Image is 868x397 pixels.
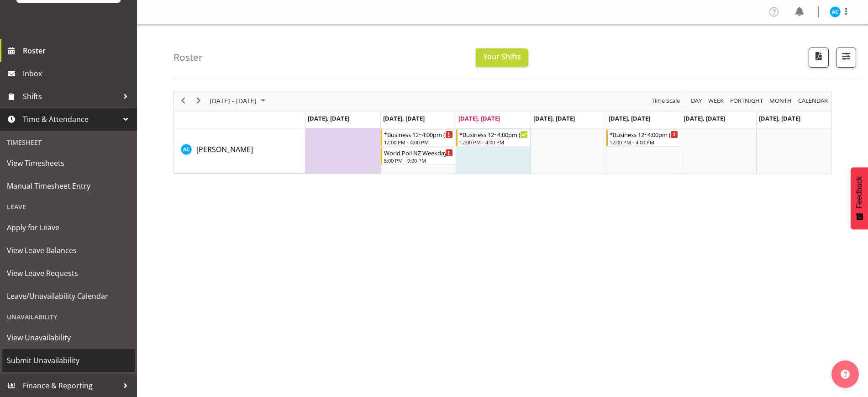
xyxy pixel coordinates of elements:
div: 5:00 PM - 9:00 PM [384,157,452,164]
button: Your Shifts [476,48,528,67]
button: Time Scale [650,95,682,106]
a: Manual Timesheet Entry [2,175,135,197]
img: abbey-craib10174.jpg [830,6,841,17]
span: Apply for Leave [7,221,130,234]
div: September 22 - 28, 2025 [206,91,271,111]
td: Abbey Craib resource [174,128,305,174]
span: [DATE], [DATE] [609,114,650,122]
a: View Leave Requests [2,262,135,285]
span: [DATE], [DATE] [533,114,575,122]
button: Filter Shifts [836,48,856,68]
a: View Leave Balances [2,239,135,262]
div: previous period [175,91,191,111]
button: Previous [177,95,189,106]
span: View Unavailability [7,331,130,344]
span: calendar [797,95,829,106]
div: *Business 12~4:00pm (mixed shift start times) [610,130,678,139]
span: [DATE], [DATE] [308,114,349,122]
div: *Business 12~4:00pm (mixed shift start times) [459,130,528,139]
span: Roster [23,44,132,58]
span: [DATE] - [DATE] [209,95,258,106]
div: Unavailability [2,307,135,326]
img: help-xxl-2.png [841,370,850,379]
h4: Roster [174,52,203,63]
div: World Poll NZ Weekdays [384,148,452,157]
button: Fortnight [729,95,765,106]
span: Inbox [23,67,132,80]
span: Manual Timesheet Entry [7,179,130,193]
div: Timeline Week of September 24, 2025 [174,91,831,174]
span: [DATE], [DATE] [684,114,725,122]
div: Abbey Craib"s event - *Business 12~4:00pm (mixed shift start times) Begin From Wednesday, Septemb... [456,129,530,147]
div: Abbey Craib"s event - *Business 12~4:00pm (mixed shift start times) Begin From Friday, September ... [606,129,680,147]
a: [PERSON_NAME] [196,144,253,155]
span: Time Scale [651,95,681,106]
div: Timesheet [2,133,135,152]
a: View Timesheets [2,152,135,175]
div: Abbey Craib"s event - *Business 12~4:00pm (mixed shift start times) Begin From Tuesday, September... [381,129,455,147]
a: Submit Unavailability [2,349,135,372]
span: Finance & Reporting [23,379,119,392]
button: Timeline Week [707,95,726,106]
span: [DATE], [DATE] [458,114,500,122]
div: *Business 12~4:00pm (mixed shift start times) [384,130,452,139]
span: [DATE], [DATE] [759,114,800,122]
span: Submit Unavailability [7,354,130,367]
a: Apply for Leave [2,216,135,239]
span: Your Shifts [483,52,521,62]
div: Abbey Craib"s event - World Poll NZ Weekdays Begin From Tuesday, September 23, 2025 at 5:00:00 PM... [381,148,455,165]
div: 12:00 PM - 4:00 PM [610,138,678,146]
span: Day [690,95,703,106]
span: View Leave Balances [7,243,130,257]
div: 12:00 PM - 4:00 PM [384,138,452,146]
div: Leave [2,197,135,216]
button: September 2025 [208,95,269,106]
button: Timeline Month [768,95,794,106]
button: Download a PDF of the roster according to the set date range. [809,48,829,68]
table: Timeline Week of September 24, 2025 [305,128,831,174]
span: Shifts [23,90,119,103]
button: Month [797,95,830,106]
span: View Timesheets [7,156,130,170]
span: Fortnight [729,95,764,106]
button: Next [193,95,205,106]
button: Timeline Day [689,95,704,106]
span: View Leave Requests [7,266,130,280]
div: next period [191,91,206,111]
div: 12:00 PM - 4:00 PM [459,138,528,146]
a: View Unavailability [2,326,135,349]
span: Time & Attendance [23,112,119,126]
span: Feedback [855,176,863,208]
a: Leave/Unavailability Calendar [2,285,135,307]
span: [PERSON_NAME] [196,144,253,154]
span: Leave/Unavailability Calendar [7,289,130,303]
button: Feedback - Show survey [851,167,868,229]
span: Week [707,95,725,106]
span: Month [768,95,793,106]
span: [DATE], [DATE] [383,114,425,122]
